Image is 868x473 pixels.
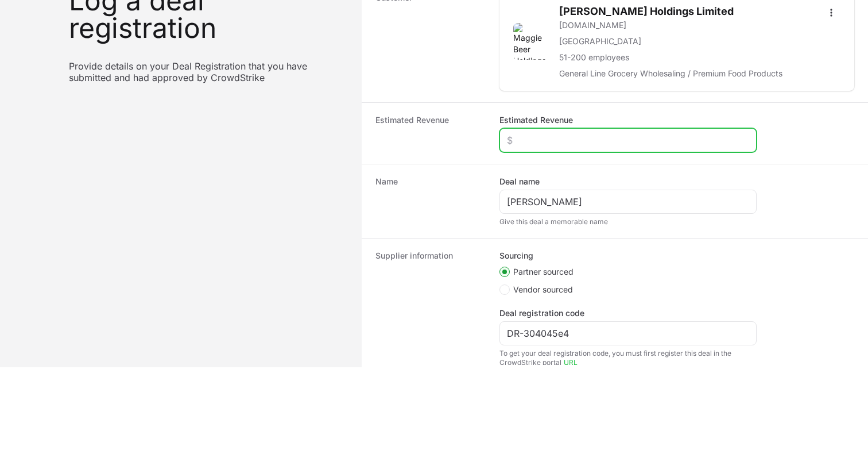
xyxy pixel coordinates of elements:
div: To get your deal registration code, you must first register this deal in the CrowdStrike portal [499,349,757,367]
dt: Name [375,176,486,226]
span: Partner sourced [513,266,573,278]
dt: Supplier information [375,250,486,367]
p: Provide details on your Deal Registration that you have submitted and had approved by CrowdStrike [69,60,348,83]
label: Estimated Revenue [499,114,573,126]
label: Deal registration code [499,307,584,319]
a: [DOMAIN_NAME] [559,20,782,31]
span: Vendor sourced [513,284,573,295]
dt: Estimated Revenue [375,114,486,152]
h2: [PERSON_NAME] Holdings Limited [559,3,782,20]
button: Open options [822,3,840,22]
legend: Sourcing [499,250,533,262]
p: 51-200 employees [559,52,782,63]
input: $ [507,133,749,147]
div: Give this deal a memorable name [499,217,757,226]
label: Deal name [499,176,540,187]
p: General Line Grocery Wholesaling / Premium Food Products [559,68,782,79]
a: URL [564,358,578,367]
p: [GEOGRAPHIC_DATA] [559,36,782,47]
img: Maggie Beer Holdings Limited [513,23,550,60]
